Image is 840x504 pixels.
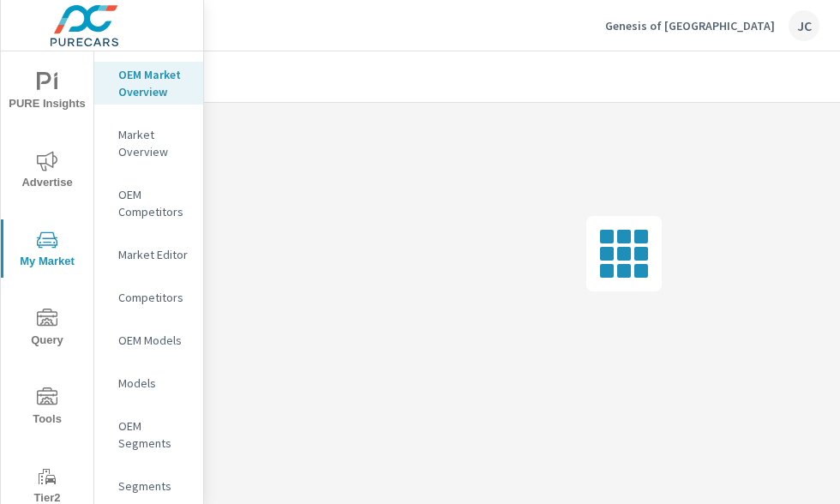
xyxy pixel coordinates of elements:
[6,72,88,114] span: PURE Insights
[6,230,88,272] span: My Market
[789,10,819,41] div: JC
[94,413,203,456] div: OEM Segments
[118,332,189,349] p: OEM Models
[118,417,189,452] p: OEM Segments
[118,375,189,392] p: Models
[6,387,88,429] span: Tools
[118,186,189,220] p: OEM Competitors
[94,327,203,353] div: OEM Models
[118,66,189,100] p: OEM Market Overview
[6,309,88,351] span: Query
[605,18,775,33] p: Genesis of [GEOGRAPHIC_DATA]
[94,473,203,499] div: Segments
[94,242,203,267] div: Market Editor
[118,477,189,495] p: Segments
[118,126,189,160] p: Market Overview
[94,370,203,396] div: Models
[94,182,203,225] div: OEM Competitors
[94,122,203,165] div: Market Overview
[94,285,203,310] div: Competitors
[94,62,203,105] div: OEM Market Overview
[118,246,189,263] p: Market Editor
[6,151,88,193] span: Advertise
[118,289,189,306] p: Competitors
